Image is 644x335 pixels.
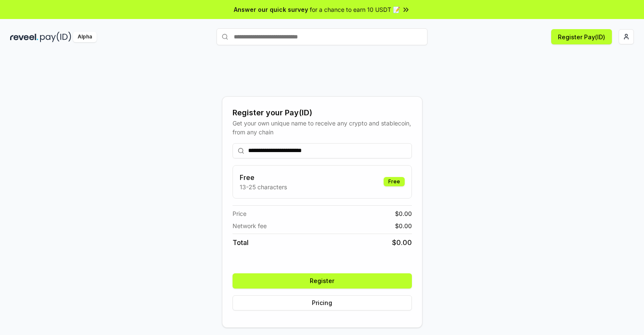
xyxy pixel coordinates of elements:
[240,182,287,191] p: 13-25 characters
[73,32,97,42] div: Alpha
[40,32,71,42] img: pay_id
[233,237,249,248] span: Total
[10,32,38,42] img: reveel_dark
[240,172,287,182] h3: Free
[233,295,412,310] button: Pricing
[233,273,412,289] button: Register
[310,5,400,14] span: for a chance to earn 10 USDT 📝
[233,221,267,230] span: Network fee
[551,29,612,44] button: Register Pay(ID)
[234,5,308,14] span: Answer our quick survey
[233,107,412,119] div: Register your Pay(ID)
[395,209,412,218] span: $ 0.00
[384,177,405,186] div: Free
[233,209,246,218] span: Price
[395,221,412,230] span: $ 0.00
[233,119,412,136] div: Get your own unique name to receive any crypto and stablecoin, from any chain
[392,237,412,248] span: $ 0.00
